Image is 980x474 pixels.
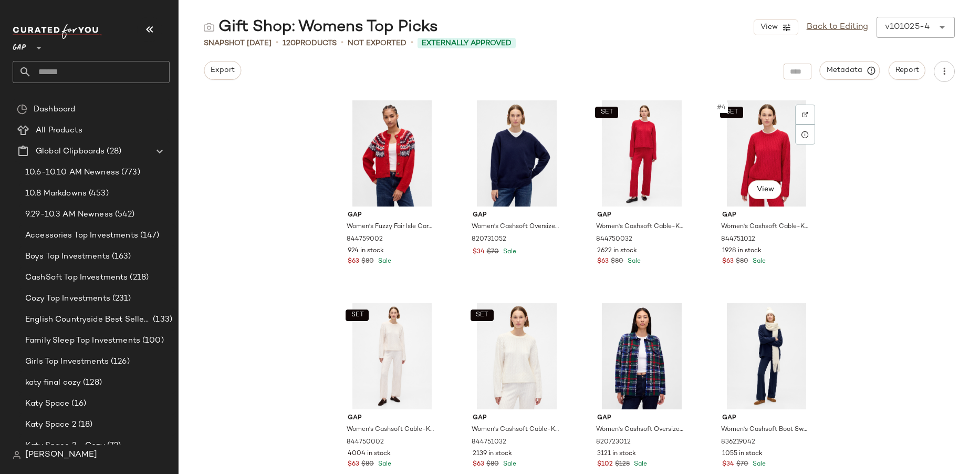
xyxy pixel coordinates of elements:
[13,24,102,39] img: cfy_white_logo.C9jOOHJF.svg
[716,102,728,113] span: #4
[361,257,374,266] span: $80
[204,61,241,80] button: Export
[721,222,810,232] span: Women's Cashsoft Cable-Knit Crewneck Sweater by Gap Modern Red Size XS
[36,146,105,158] span: Global Clipboards
[625,258,641,265] span: Sale
[25,314,151,326] span: English Countryside Best Sellers 9.28-10.4
[725,109,738,116] span: SET
[720,107,743,118] button: SET
[34,104,75,116] span: Dashboard
[204,17,438,38] div: Gift Shop: Womens Top Picks
[36,125,82,137] span: All Products
[473,211,561,220] span: Gap
[348,38,406,49] span: Not Exported
[722,211,811,220] span: Gap
[596,222,685,232] span: Women's Cashsoft Cable-Knit Sweater Pants by Gap Modern Red Size XS
[13,36,26,55] span: GAP
[754,19,798,35] button: View
[748,180,781,199] button: View
[722,246,762,256] span: 1928 in stock
[615,460,630,469] span: $128
[802,111,808,118] img: svg%3e
[714,303,819,409] img: cn60742043.jpg
[361,460,374,469] span: $80
[721,438,755,447] span: 836219042
[475,312,488,319] span: SET
[210,66,235,75] span: Export
[714,100,819,207] img: cn60774715.jpg
[736,460,748,469] span: $70
[722,460,734,469] span: $34
[486,460,499,469] span: $80
[473,449,512,459] span: 2139 in stock
[110,251,131,263] span: (163)
[110,293,131,305] span: (231)
[25,419,76,431] span: Katy Space 2
[889,61,925,80] button: Report
[597,246,637,256] span: 2622 in stock
[473,460,484,469] span: $63
[25,209,113,221] span: 9.29-10.3 AM Newness
[25,272,128,284] span: CashSoft Top Investments
[341,37,343,49] span: •
[109,356,130,368] span: (126)
[464,303,570,409] img: cn60774702.jpg
[119,167,140,179] span: (773)
[348,460,359,469] span: $63
[885,21,930,34] div: v101025-4
[722,449,763,459] span: 1055 in stock
[596,235,632,244] span: 844750032
[13,451,21,459] img: svg%3e
[596,425,685,435] span: Women's Cashsoft Oversized Shirt Jacket by Gap Navy Blue Plaid Size XS
[276,37,278,49] span: •
[69,398,86,410] span: (16)
[140,335,164,347] span: (100)
[472,425,560,435] span: Women's Cashsoft Cable-Knit Crewneck Sweater by Gap Ivory Beige Frost Size XS
[25,251,110,263] span: Boys Top Investments
[721,425,810,435] span: Women's Cashsoft Boot Sweater Pants by Gap Dark Navy Blue Size XL
[151,314,172,326] span: (133)
[472,235,506,244] span: 820731052
[113,209,135,221] span: (542)
[756,186,774,194] span: View
[339,303,445,409] img: cn60774512.jpg
[376,461,391,468] span: Sale
[632,461,647,468] span: Sale
[25,335,140,347] span: Family Sleep Top Investments
[807,21,868,34] a: Back to Editing
[611,257,623,266] span: $80
[283,38,337,49] div: Products
[750,461,766,468] span: Sale
[25,167,119,179] span: 10.6-10.10 AM Newness
[759,23,777,32] span: View
[25,440,105,452] span: Katy Space 3 - Cozy
[422,38,512,49] span: Externally Approved
[826,66,874,75] span: Metadata
[471,310,494,321] button: SET
[376,258,391,265] span: Sale
[464,100,570,207] img: cn60742128.jpg
[25,398,69,410] span: Katy Space
[472,438,506,447] span: 844751032
[736,257,748,266] span: $80
[722,414,811,423] span: Gap
[105,146,121,158] span: (28)
[597,414,686,423] span: Gap
[750,258,766,265] span: Sale
[87,188,109,200] span: (453)
[81,377,102,389] span: (128)
[595,107,618,118] button: SET
[204,38,272,49] span: Snapshot [DATE]
[473,414,561,423] span: Gap
[721,235,755,244] span: 844751012
[347,425,435,435] span: Women's Cashsoft Cable-Knit Sweater Pants by Gap Ivory Beige Frost Size XS
[350,312,363,319] span: SET
[597,460,613,469] span: $102
[596,438,631,447] span: 820723012
[128,272,149,284] span: (218)
[283,39,296,47] span: 120
[473,248,485,257] span: $34
[348,257,359,266] span: $63
[501,461,516,468] span: Sale
[589,100,694,207] img: cn60774554.jpg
